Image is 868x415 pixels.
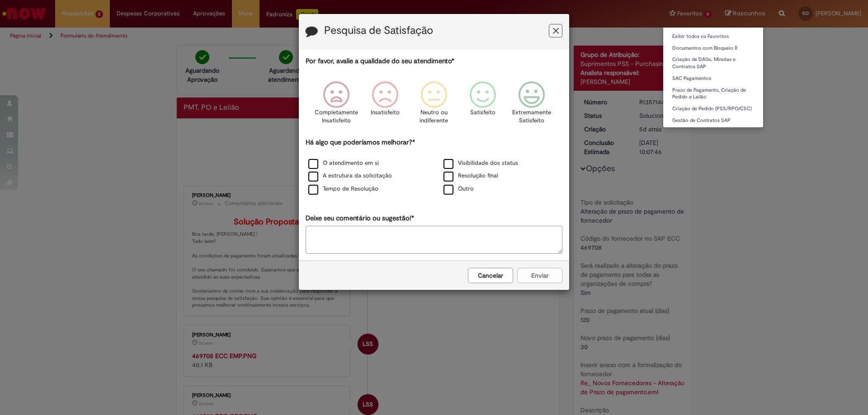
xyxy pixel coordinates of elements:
[324,25,433,37] label: Pesquisa de Satisfação
[443,172,498,180] label: Resolução final
[512,108,551,125] p: Extremamente Satisfeito
[411,75,457,136] div: Neutro ou indiferente
[308,159,379,168] label: O atendimento em si
[470,108,495,117] p: Satisfeito
[663,116,763,126] a: Gestão de Contratos SAP
[418,108,450,125] p: Neutro ou indiferente
[663,74,763,84] a: SAC Pagamentos
[663,85,763,102] a: Prazo de Pagamento, Criação de Pedido e Leilão
[371,108,400,117] p: Insatisfeito
[313,75,359,136] div: Completamente Insatisfeito
[468,268,513,283] button: Cancelar
[362,75,408,136] div: Insatisfeito
[460,75,506,136] div: Satisfeito
[663,43,763,53] a: Documentos com Bloqueio R
[663,32,763,42] a: Exibir todos os Favoritos
[509,75,555,136] div: Extremamente Satisfeito
[443,159,518,168] label: Visibilidade dos status
[308,172,392,180] label: A estrutura da solicitação
[306,214,414,223] label: Deixe seu comentário ou sugestão!*
[315,108,358,125] p: Completamente Insatisfeito
[443,185,474,193] label: Outro
[663,55,763,71] a: Criação de DAGs, Minutas e Contratos SAP
[306,138,562,196] div: Há algo que poderíamos melhorar?*
[663,104,763,114] a: Criação de Pedido (PSS/RPO/CSC)
[663,27,764,128] ul: Favoritos
[306,56,454,66] label: Por favor, avalie a qualidade do seu atendimento*
[308,185,378,193] label: Tempo de Resolução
